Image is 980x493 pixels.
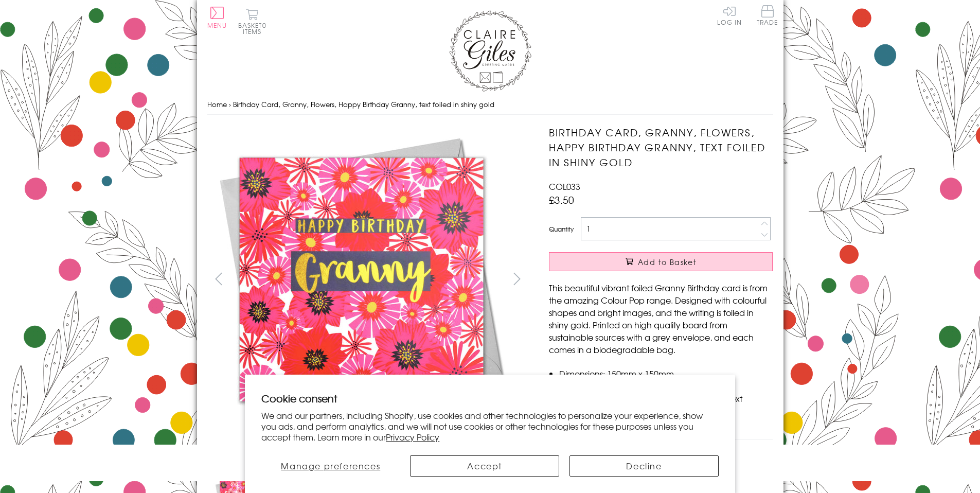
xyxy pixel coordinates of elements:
[243,21,266,36] span: 0 items
[281,460,380,472] span: Manage preferences
[717,5,742,25] a: Log In
[549,180,580,192] span: COL033
[261,410,719,442] p: We and our partners, including Shopify, use cookies and other technologies to personalize your ex...
[757,5,778,25] span: Trade
[528,125,837,434] img: Birthday Card, Granny, Flowers, Happy Birthday Granny, text foiled in shiny gold
[233,99,494,109] span: Birthday Card, Granny, Flowers, Happy Birthday Granny, text foiled in shiny gold
[238,8,266,34] button: Basket0 items
[505,267,528,290] button: next
[549,252,773,271] button: Add to Basket
[207,125,515,434] img: Birthday Card, Granny, Flowers, Happy Birthday Granny, text foiled in shiny gold
[559,367,773,380] li: Dimensions: 150mm x 150mm
[207,267,230,290] button: prev
[638,257,697,267] span: Add to Basket
[410,455,559,477] button: Accept
[261,391,719,406] h2: Cookie consent
[757,5,778,27] a: Trade
[549,125,773,169] h1: Birthday Card, Granny, Flowers, Happy Birthday Granny, text foiled in shiny gold
[229,99,231,109] span: ›
[261,455,400,477] button: Manage preferences
[549,224,574,234] label: Quantity
[207,94,773,115] nav: breadcrumbs
[449,10,531,92] img: Claire Giles Greetings Cards
[207,21,227,30] span: Menu
[569,455,719,477] button: Decline
[549,192,574,207] span: £3.50
[207,99,227,109] a: Home
[549,281,773,356] p: This beautiful vibrant foiled Granny Birthday card is from the amazing Colour Pop range. Designed...
[386,431,439,443] a: Privacy Policy
[207,7,227,28] button: Menu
